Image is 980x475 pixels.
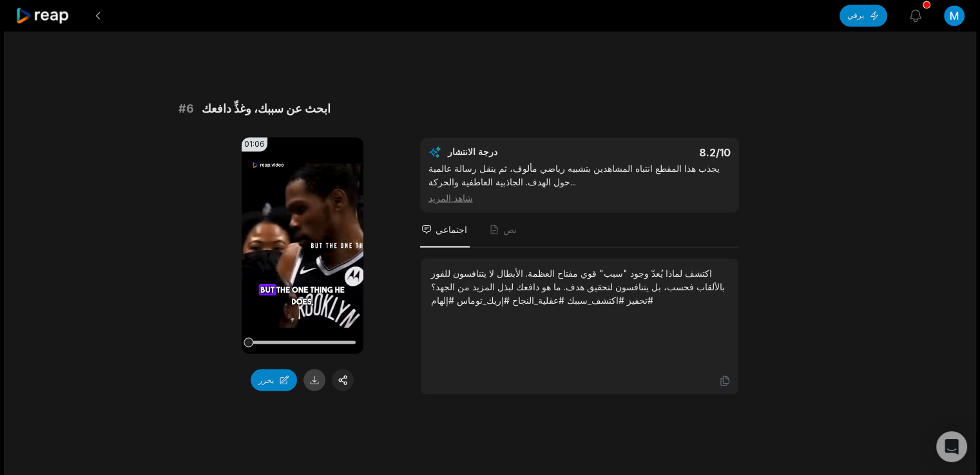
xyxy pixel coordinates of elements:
[251,369,297,391] button: يحرر
[847,10,864,20] font: يرقي
[699,145,716,158] font: 8.2
[420,212,739,247] nav: علامات التبويب
[428,162,720,187] font: يجذب هذا المقطع انتباه المشاهدين بتشبيه رياضي مألوف، ثم ينقل رسالة عالمية حول الهدف. الجاذبية الع...
[202,102,331,115] font: ابحث عن سببك، وغذِّ دافعك
[258,375,274,384] font: يحرر
[428,192,473,203] font: شاهد المزيد
[503,223,517,234] font: نص
[570,176,576,187] font: ...
[716,145,731,158] font: /10
[178,102,186,115] font: #
[840,5,887,26] button: يرقي
[186,102,194,115] font: 6
[936,431,967,462] div: فتح برنامج Intercom Messenger
[431,267,725,305] font: اكتشف لماذا يُعدّ وجود "سبب" قوي مفتاح العظمة. الأبطال لا يتنافسون للفوز بالألقاب فحسب، بل يتنافس...
[436,223,467,234] font: اجتماعي
[448,146,497,157] font: درجة الانتشار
